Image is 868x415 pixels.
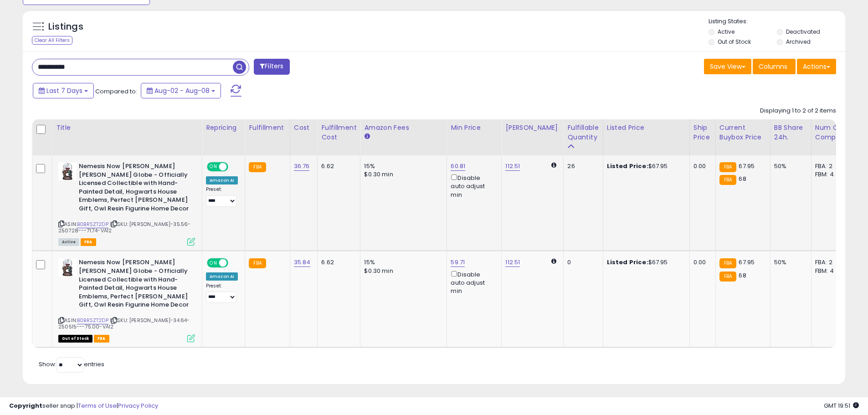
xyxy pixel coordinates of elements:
[505,123,560,133] div: [PERSON_NAME]
[321,258,353,266] div: 6.62
[249,162,266,172] small: FBA
[693,162,709,170] div: 0.00
[118,401,158,410] a: Privacy Policy
[719,123,766,142] div: Current Buybox Price
[364,258,440,266] div: 15%
[206,283,238,303] div: Preset:
[709,17,845,26] p: Listing States:
[364,133,370,141] small: Amazon Fees.
[227,259,241,267] span: OFF
[94,335,109,343] span: FBA
[567,123,599,142] div: Fulfillable Quantity
[254,59,289,75] button: Filters
[704,59,751,74] button: Save View
[815,123,848,142] div: Num of Comp.
[815,162,845,170] div: FBA: 2
[786,38,811,46] label: Archived
[719,272,736,282] small: FBA
[505,162,520,171] a: 112.51
[607,162,683,170] div: $67.95
[824,401,859,410] span: 2025-08-16 19:51 GMT
[567,162,596,170] div: 26
[451,123,498,133] div: Min Price
[321,123,356,142] div: Fulfillment Cost
[58,258,195,341] div: ASIN:
[759,62,787,71] span: Columns
[719,162,736,172] small: FBA
[451,269,494,296] div: Disable auto adjust min
[364,170,440,179] div: $0.30 min
[815,170,845,179] div: FBM: 4
[607,258,683,266] div: $67.95
[33,83,94,98] button: Last 7 Days
[719,175,736,185] small: FBA
[77,220,108,228] a: B0BRSZT2DP
[774,258,804,266] div: 50%
[58,258,77,277] img: 51JJSJbb4lL._SL40_.jpg
[249,258,266,268] small: FBA
[58,317,190,330] span: | SKU: [PERSON_NAME]-34.64-250515---75.00-VA12
[693,123,712,142] div: Ship Price
[206,123,241,133] div: Repricing
[364,162,440,170] div: 15%
[141,83,221,98] button: Aug-02 - Aug-08
[58,162,195,245] div: ASIN:
[294,123,314,133] div: Cost
[208,163,219,171] span: ON
[58,335,92,343] span: All listings that are currently out of stock and unavailable for purchase on Amazon
[206,272,238,281] div: Amazon AI
[815,267,845,275] div: FBM: 4
[718,28,734,36] label: Active
[364,123,443,133] div: Amazon Fees
[95,87,137,96] span: Compared to:
[505,258,520,267] a: 112.51
[753,59,796,74] button: Columns
[719,258,736,268] small: FBA
[56,123,198,133] div: Title
[46,86,82,95] span: Last 7 Days
[227,163,241,171] span: OFF
[718,38,751,46] label: Out of Stock
[58,162,77,180] img: 51JJSJbb4lL._SL40_.jpg
[567,258,596,266] div: 0
[607,162,648,170] b: Listed Price:
[154,86,210,95] span: Aug-02 - Aug-08
[774,123,807,142] div: BB Share 24h.
[79,162,190,215] b: Nemesis Now [PERSON_NAME] [PERSON_NAME] Globe - Officially Licensed Collectible with Hand-Painted...
[79,258,190,311] b: Nemesis Now [PERSON_NAME] [PERSON_NAME] Globe - Officially Licensed Collectible with Hand-Painted...
[607,258,648,266] b: Listed Price:
[206,186,238,207] div: Preset:
[294,258,311,267] a: 35.84
[58,238,79,246] span: All listings currently available for purchase on Amazon
[9,401,42,410] strong: Copyright
[294,162,310,171] a: 36.76
[58,220,191,234] span: | SKU: [PERSON_NAME]-35.56-250728---71.74-VA12
[9,402,158,410] div: seller snap | |
[364,267,440,275] div: $0.30 min
[739,162,755,170] span: 67.95
[77,317,108,324] a: B0BRSZT2DP
[48,20,83,33] h5: Listings
[249,123,286,133] div: Fulfillment
[786,28,820,36] label: Deactivated
[78,401,117,410] a: Terms of Use
[739,174,746,183] span: 68
[760,107,836,115] div: Displaying 1 to 2 of 2 items
[774,162,804,170] div: 50%
[451,162,465,171] a: 60.81
[739,258,755,266] span: 67.95
[815,258,845,266] div: FBA: 2
[451,173,494,199] div: Disable auto adjust min
[81,238,96,246] span: FBA
[739,271,746,280] span: 68
[797,59,836,74] button: Actions
[206,176,238,184] div: Amazon AI
[208,259,219,267] span: ON
[607,123,686,133] div: Listed Price
[693,258,709,266] div: 0.00
[321,162,353,170] div: 6.62
[39,360,104,369] span: Show: entries
[32,36,72,45] div: Clear All Filters
[451,258,465,267] a: 59.71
